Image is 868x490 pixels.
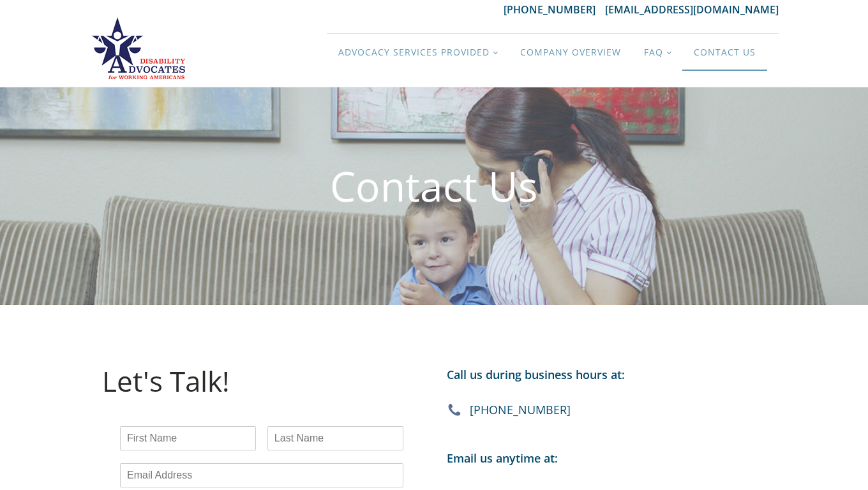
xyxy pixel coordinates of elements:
a: [PHONE_NUMBER] [504,3,605,17]
input: First Name [120,426,256,450]
a: FAQ [632,34,682,71]
a: Advocacy Services Provided [327,34,509,71]
a: [EMAIL_ADDRESS][DOMAIN_NAME] [605,3,779,17]
div: Email us anytime at: [447,449,558,486]
a: Company Overview [509,34,632,71]
h1: Contact Us [330,164,538,209]
div: [PHONE_NUMBER] [470,402,571,418]
a: Contact Us [682,34,767,71]
input: Last Name [267,426,403,450]
h1: Let's Talk! [102,366,230,396]
div: Call us during business hours at: [447,366,625,403]
input: Email Address [120,463,403,487]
